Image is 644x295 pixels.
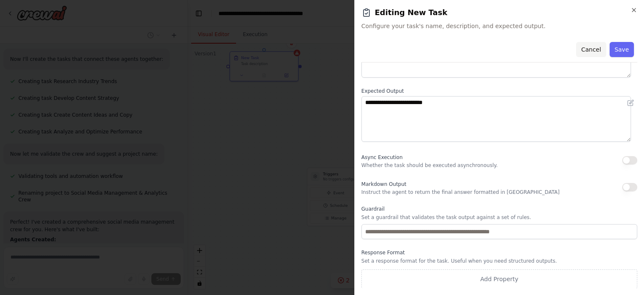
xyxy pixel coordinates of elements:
[610,42,634,57] button: Save
[361,214,637,221] p: Set a guardrail that validates the task output against a set of rules.
[361,206,637,212] label: Guardrail
[361,189,560,196] p: Instruct the agent to return the final answer formatted in [GEOGRAPHIC_DATA]
[576,42,606,57] button: Cancel
[361,7,637,18] h2: Editing New Task
[361,88,637,94] label: Expected Output
[361,269,637,289] button: Add Property
[361,258,637,264] p: Set a response format for the task. Useful when you need structured outputs.
[361,162,498,169] p: Whether the task should be executed asynchronously.
[626,98,636,108] button: Open in editor
[361,249,637,256] label: Response Format
[361,181,406,187] span: Markdown Output
[361,22,637,30] span: Configure your task's name, description, and expected output.
[361,154,402,160] span: Async Execution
